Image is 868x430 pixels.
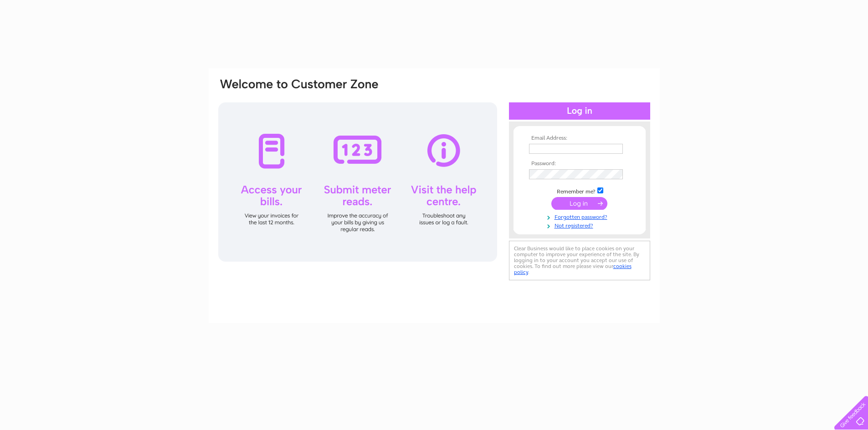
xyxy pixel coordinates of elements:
[551,197,607,210] input: Submit
[529,221,632,229] a: Not registered?
[514,263,632,275] a: cookies policy
[509,241,650,280] div: Clear Business would like to place cookies on your computer to improve your experience of the sit...
[527,161,632,167] th: Password:
[529,212,632,221] a: Forgotten password?
[527,186,632,195] td: Remember me?
[527,135,632,142] th: Email Address:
